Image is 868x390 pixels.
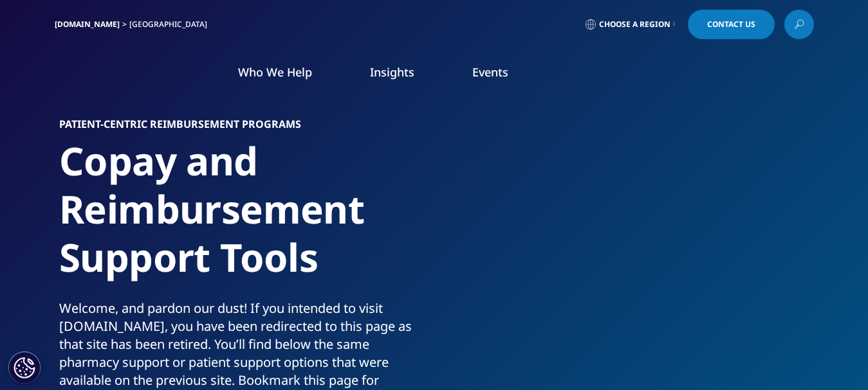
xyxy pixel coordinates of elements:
[59,119,429,137] h6: Patient-centric Reimbursement Programs
[370,64,414,80] a: Insights
[599,19,670,30] span: Choose a Region
[238,64,312,80] a: Who We Help
[8,351,41,384] button: Cookies Settings
[55,19,120,30] a: [DOMAIN_NAME]
[163,45,814,105] nav: Primary
[59,137,429,299] h1: Copay and Reimbursement Support Tools
[688,10,775,39] a: Contact Us
[707,21,755,28] span: Contact Us
[472,64,508,80] a: Events
[465,119,809,376] img: 077_doctor-showing-info-to-patient-on-tablet.jpg
[129,19,212,30] div: [GEOGRAPHIC_DATA]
